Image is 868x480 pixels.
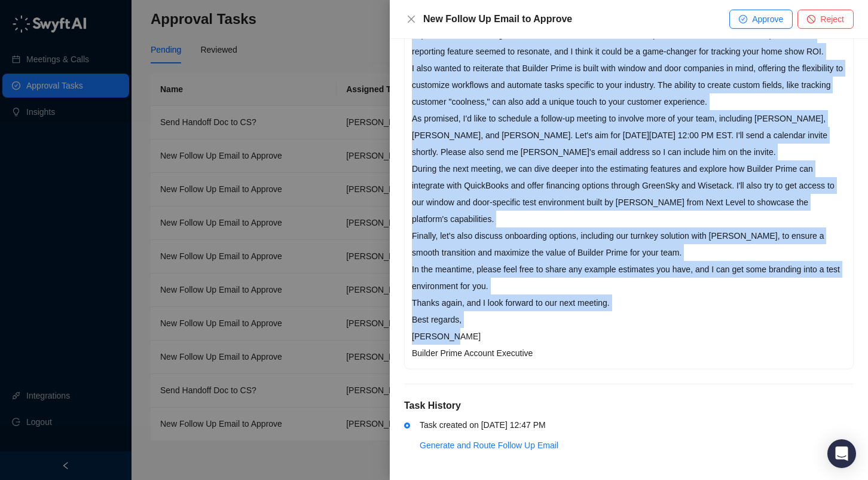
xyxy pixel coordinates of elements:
[827,439,856,468] div: Open Intercom Messenger
[407,14,416,24] span: close
[797,10,854,29] button: Reject
[412,60,846,110] p: I also wanted to reiterate that Builder Prime is built with window and door companies in mind, of...
[412,261,846,294] p: In the meantime, please feel free to share any example estimates you have, and I can get some bra...
[412,227,846,261] p: Finally, let's also discuss onboarding options, including our turnkey solution with [PERSON_NAME]...
[412,311,846,328] p: Best regards,
[420,440,558,450] a: Generate and Route Follow Up Email
[412,110,846,160] p: As promised, I'd like to schedule a follow-up meeting to involve more of your team, including [PE...
[739,15,747,23] span: check-circle
[412,328,846,361] p: [PERSON_NAME] Builder Prime Account Executive
[729,10,793,29] button: Approve
[420,420,546,430] span: Task created on [DATE] 12:47 PM
[404,399,854,413] h5: Task History
[807,15,815,23] span: stop
[820,13,844,26] span: Reject
[412,294,846,311] p: Thanks again, and I look forward to our next meeting.
[404,12,418,26] button: Close
[752,13,783,26] span: Approve
[412,160,846,227] p: During the next meeting, we can dive deeper into the estimating features and explore how Builder ...
[423,12,729,26] div: New Follow Up Email to Approve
